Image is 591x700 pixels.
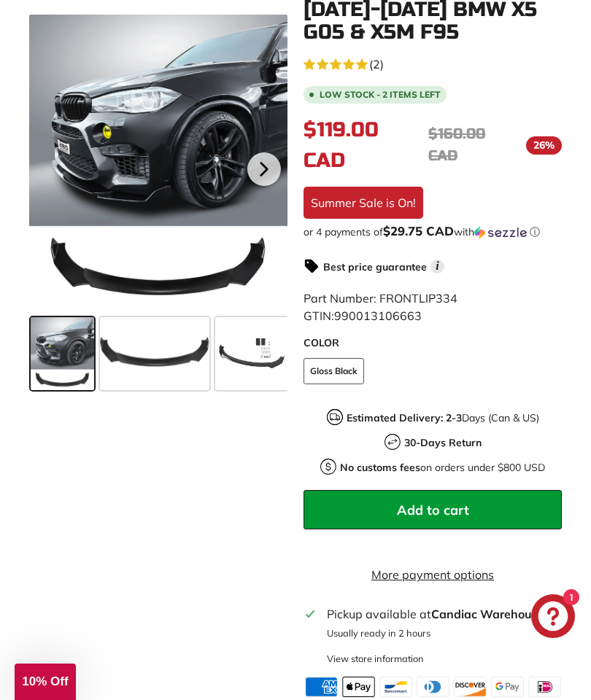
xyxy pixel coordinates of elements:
span: 26% [526,136,562,155]
inbox-online-store-chat: Shopify online store chat [527,594,579,642]
img: apple_pay [342,677,375,697]
img: american_express [305,677,338,697]
div: Summer Sale is On! [304,187,423,219]
a: More payment options [304,566,562,583]
button: Add to cart [304,490,562,529]
span: Part Number: FRONTLIP334 GTIN: [304,291,457,323]
strong: Estimated Delivery: 2-3 [347,411,462,424]
label: COLOR [304,335,562,351]
span: 990013106663 [334,308,422,323]
strong: No customs fees [340,461,420,474]
a: 5.0 rating (2 votes) [304,54,562,73]
span: (2) [369,55,384,73]
p: on orders under $800 USD [340,460,545,475]
p: Days (Can & US) [347,411,539,426]
p: Usually ready in 2 hours [327,626,560,640]
span: 10% Off [22,674,68,688]
img: ideal [528,677,561,697]
img: diners_club [417,677,449,697]
img: google_pay [491,677,524,697]
span: $160.00 CAD [428,125,485,165]
strong: 30-Days Return [404,436,482,449]
span: Add to cart [397,502,469,518]
span: $119.00 CAD [304,117,379,173]
div: View store information [327,652,424,666]
div: or 4 payments of$29.75 CADwithSezzle Click to learn more about Sezzle [304,225,562,239]
strong: Candiac Warehouse [431,607,544,621]
strong: Best price guarantee [323,260,427,273]
img: bancontact [379,677,412,697]
img: Sezzle [474,226,527,239]
span: i [430,260,444,273]
div: Pickup available at [327,605,560,623]
div: or 4 payments of with [304,225,562,239]
img: discover [454,677,487,697]
span: Low stock - 2 items left [320,90,441,99]
span: $29.75 CAD [383,223,454,238]
div: 10% Off [15,664,76,700]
